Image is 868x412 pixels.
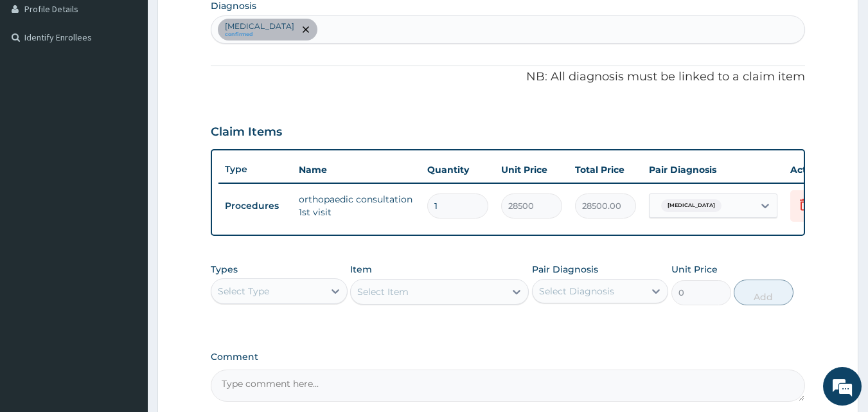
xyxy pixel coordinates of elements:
p: NB: All diagnosis must be linked to a claim item [211,69,806,85]
label: Pair Diagnosis [532,263,598,276]
div: Minimize live chat window [211,6,242,37]
button: Add [734,280,793,305]
h3: Claim Items [211,125,282,139]
textarea: Type your message and hit 'Enter' [6,275,245,320]
td: Procedures [218,194,292,218]
label: Unit Price [671,263,718,276]
span: remove selection option [300,24,312,35]
td: orthopaedic consultation 1st visit [292,186,421,225]
label: Comment [211,352,806,363]
div: Select Type [218,285,269,298]
small: confirmed [225,31,294,38]
div: Select Diagnosis [539,285,614,298]
th: Total Price [569,157,642,183]
th: Pair Diagnosis [642,157,784,183]
label: Types [211,264,238,275]
th: Unit Price [495,157,569,183]
th: Actions [784,157,848,183]
div: Chat with us now [67,72,216,89]
th: Name [292,157,421,183]
p: [MEDICAL_DATA] [225,21,294,31]
th: Quantity [421,157,495,183]
span: We're online! [75,124,177,254]
th: Type [218,157,292,181]
span: [MEDICAL_DATA] [661,199,722,212]
img: d_794563401_company_1708531726252_794563401 [24,64,52,96]
label: Item [350,263,372,276]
